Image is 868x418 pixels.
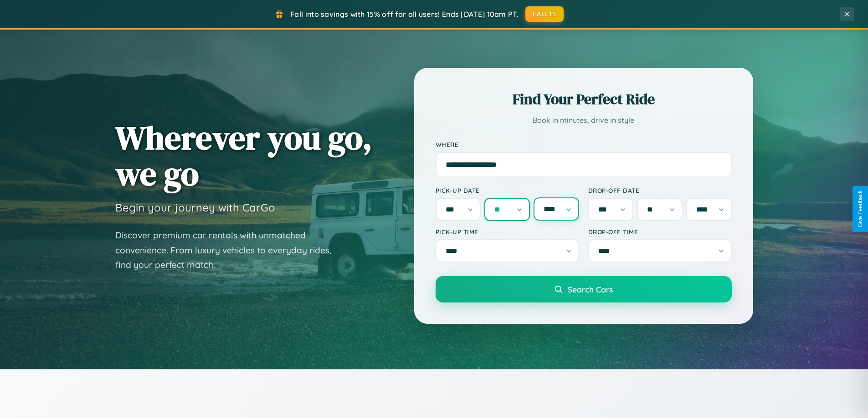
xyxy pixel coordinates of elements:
[115,120,372,191] h1: Wherever you go, we go
[525,6,564,22] button: FALL15
[436,141,732,148] label: Where
[436,276,732,302] button: Search Cars
[436,228,579,236] label: Pick-up Time
[436,114,732,127] p: Book in minutes, drive in style
[568,284,613,294] span: Search Cars
[290,10,519,19] span: Fall into savings with 15% off for all users! Ends [DATE] 10am PT.
[115,228,343,272] p: Discover premium car rentals with unmatched convenience. From luxury vehicles to everyday rides, ...
[588,228,732,236] label: Drop-off Time
[436,89,732,109] h2: Find Your Perfect Ride
[588,186,732,194] label: Drop-off Date
[115,201,275,214] h3: Begin your journey with CarGo
[436,186,579,194] label: Pick-up Date
[857,191,863,227] div: Give Feedback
